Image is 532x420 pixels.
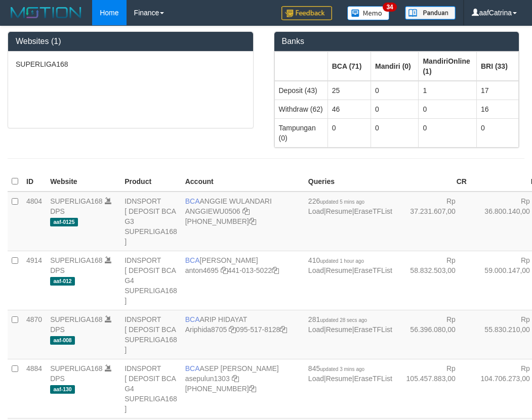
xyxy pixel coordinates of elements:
[328,118,371,147] td: 0
[274,118,328,147] td: Tampungan (0)
[46,359,120,418] td: DPS
[46,251,120,310] td: DPS
[320,258,364,264] span: updated 1 hour ago
[232,375,239,383] a: Copy asepulun1303 to clipboard
[185,207,240,215] a: ANGGIEWU0506
[308,256,364,264] span: 410
[476,81,518,100] td: 17
[22,310,46,359] td: 4870
[274,81,328,100] td: Deposit (43)
[396,251,471,310] td: Rp 58.832.503,00
[308,197,364,205] span: 226
[326,325,352,334] a: Resume
[371,100,418,118] td: 0
[308,364,392,383] span: | |
[22,192,46,251] td: 4804
[419,52,476,81] th: Group: activate to sort column ascending
[476,52,518,81] th: Group: activate to sort column ascending
[326,207,352,215] a: Resume
[328,52,371,81] th: Group: activate to sort column ascending
[280,325,287,334] a: Copy 0955178128 to clipboard
[242,207,250,215] a: Copy ANGGIEWU0506 to clipboard
[419,81,476,100] td: 1
[120,251,181,310] td: IDNSPORT [ DEPOSIT BCA G4 SUPERLIGA168 ]
[185,364,200,372] span: BCA
[50,218,78,226] span: aaf-0125
[185,375,230,383] a: asepulun1303
[328,81,371,100] td: 25
[16,37,245,46] h3: Websites (1)
[320,317,367,323] span: updated 28 secs ago
[50,256,103,264] a: SUPERLIGA168
[396,192,471,251] td: Rp 37.231.607,00
[181,192,304,251] td: ANGGIE WULANDARI [PHONE_NUMBER]
[181,251,304,310] td: [PERSON_NAME] 441-013-5022
[320,199,364,205] span: updated 5 mins ago
[308,266,324,274] a: Load
[120,359,181,418] td: IDNSPORT [ DEPOSIT BCA G4 SUPERLIGA168 ]
[46,192,120,251] td: DPS
[476,100,518,118] td: 16
[185,325,227,334] a: Ariphida8705
[249,385,256,393] a: Copy 4062281875 to clipboard
[354,375,392,383] a: EraseTFList
[320,366,364,372] span: updated 3 mins ago
[46,172,120,192] th: Website
[50,364,103,372] a: SUPERLIGA168
[308,256,392,274] span: | |
[328,100,371,118] td: 46
[46,310,120,359] td: DPS
[274,52,328,81] th: Group: activate to sort column ascending
[120,310,181,359] td: IDNSPORT [ DEPOSIT BCA SUPERLIGA168 ]
[50,315,103,323] a: SUPERLIGA168
[274,100,328,118] td: Withdraw (62)
[396,172,471,192] th: CR
[308,315,392,334] span: | |
[308,375,324,383] a: Load
[308,197,392,215] span: | |
[22,359,46,418] td: 4884
[185,197,200,205] span: BCA
[347,6,390,20] img: Button%20Memo.svg
[308,207,324,215] a: Load
[354,207,392,215] a: EraseTFList
[22,251,46,310] td: 4914
[371,81,418,100] td: 0
[50,197,103,205] a: SUPERLIGA168
[326,375,352,383] a: Resume
[185,266,219,274] a: anton4695
[371,52,418,81] th: Group: activate to sort column ascending
[326,266,352,274] a: Resume
[185,315,200,323] span: BCA
[181,310,304,359] td: ARIP HIDAYAT 095-517-8128
[16,59,245,69] p: SUPERLIGA168
[419,100,476,118] td: 0
[308,364,364,372] span: 845
[181,172,304,192] th: Account
[476,118,518,147] td: 0
[229,325,236,334] a: Copy Ariphida8705 to clipboard
[419,118,476,147] td: 0
[308,315,367,323] span: 281
[396,310,471,359] td: Rp 56.396.080,00
[249,217,256,225] a: Copy 4062213373 to clipboard
[50,385,75,394] span: aaf-130
[304,172,396,192] th: Queries
[120,192,181,251] td: IDNSPORT [ DEPOSIT BCA G3 SUPERLIGA168 ]
[50,277,75,286] span: aaf-012
[282,37,512,46] h3: Banks
[120,172,181,192] th: Product
[371,118,418,147] td: 0
[185,256,200,264] span: BCA
[405,6,456,20] img: panduan.png
[22,172,46,192] th: ID
[354,325,392,334] a: EraseTFList
[8,5,85,20] img: MOTION_logo.png
[383,3,396,12] span: 34
[281,6,332,20] img: Feedback.jpg
[354,266,392,274] a: EraseTFList
[181,359,304,418] td: ASEP [PERSON_NAME] [PHONE_NUMBER]
[50,336,75,345] span: aaf-008
[221,266,228,274] a: Copy anton4695 to clipboard
[396,359,471,418] td: Rp 105.457.883,00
